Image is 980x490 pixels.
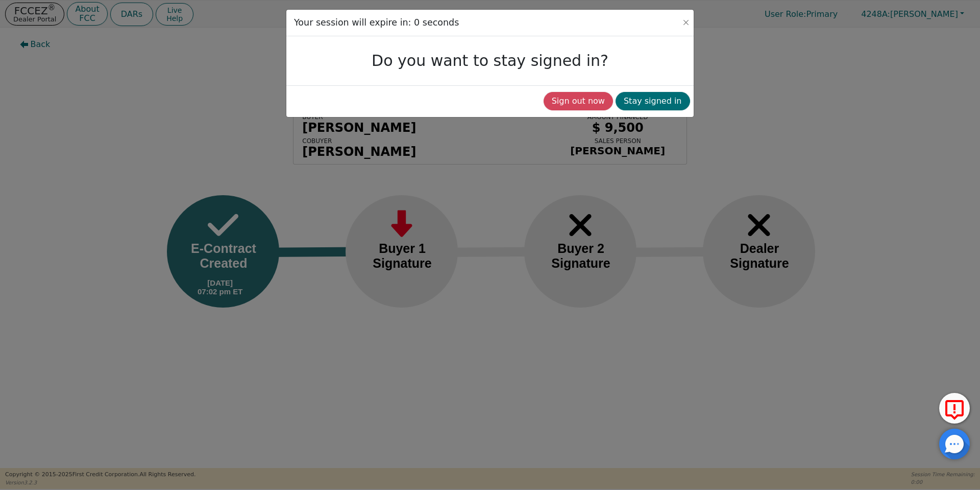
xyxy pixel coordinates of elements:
[544,92,613,110] button: Sign out now
[291,15,461,31] h3: Your session will expire in: 0 seconds
[616,92,690,110] button: Stay signed in
[681,17,691,28] button: Close
[939,393,970,424] button: Report Error to FCC
[291,49,689,73] h3: Do you want to stay signed in?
